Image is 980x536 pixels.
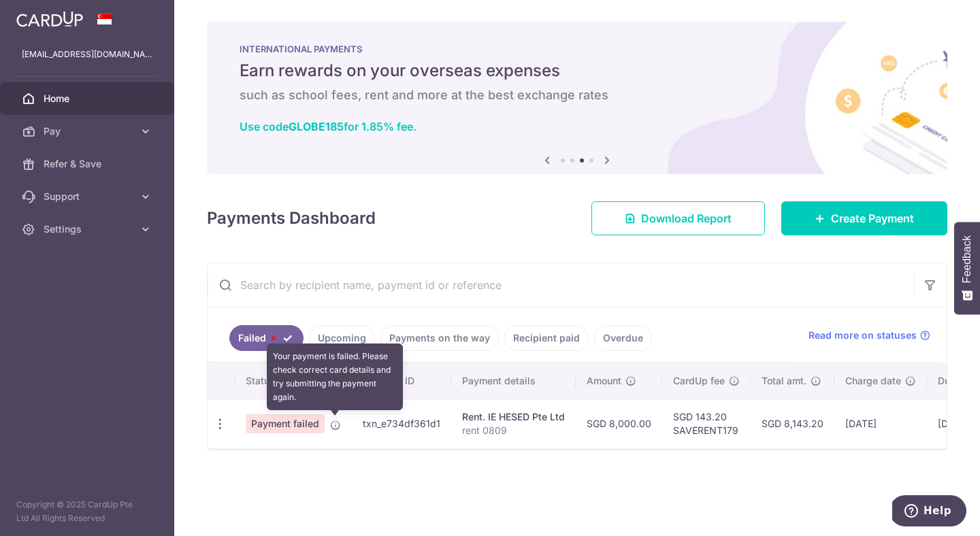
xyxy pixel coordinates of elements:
h4: Payments Dashboard [207,206,376,231]
td: SGD 8,143.20 [751,399,834,448]
span: Read more on statuses [808,329,917,342]
input: Search by recipient name, payment id or reference [208,263,914,307]
td: [DATE] [834,399,927,448]
a: Failed [229,325,304,351]
a: Read more on statuses [808,329,930,342]
a: Overdue [594,325,652,351]
span: Amount [587,374,621,388]
button: Feedback - Show survey [954,222,980,314]
img: CardUp [16,11,83,27]
img: International Payment Banner [207,22,947,174]
td: SGD 143.20 SAVERENT179 [662,399,751,448]
p: rent 0809 [462,424,565,437]
span: Status [246,374,275,388]
span: Feedback [961,235,973,283]
b: GLOBE185 [289,120,344,133]
a: Download Report [591,201,765,235]
td: txn_e734df361d1 [352,399,451,448]
span: Refer & Save [44,157,133,171]
span: CardUp fee [673,374,725,388]
p: [EMAIL_ADDRESS][DOMAIN_NAME] [22,48,152,61]
a: Recipient paid [504,325,589,351]
h6: such as school fees, rent and more at the best exchange rates [240,87,915,103]
span: Charge date [845,374,901,388]
div: Rent. IE HESED Pte Ltd [462,410,565,424]
p: INTERNATIONAL PAYMENTS [240,44,915,54]
a: Create Payment [781,201,947,235]
span: Total amt. [762,374,806,388]
a: Payments on the way [380,325,499,351]
span: Settings [44,222,133,236]
a: Use codeGLOBE185for 1.85% fee. [240,120,416,133]
span: Payment failed [246,414,325,433]
span: Due date [938,374,979,388]
span: Download Report [641,210,732,227]
iframe: Opens a widget where you can find more information [892,495,966,529]
a: Upcoming [309,325,375,351]
td: SGD 8,000.00 [576,399,662,448]
h5: Earn rewards on your overseas expenses [240,60,915,82]
span: Support [44,190,133,203]
th: Payment details [451,363,576,399]
div: Your payment is failed. Please check correct card details and try submitting the payment again. [267,344,403,410]
span: Create Payment [831,210,914,227]
span: Home [44,92,133,105]
span: Pay [44,124,133,138]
